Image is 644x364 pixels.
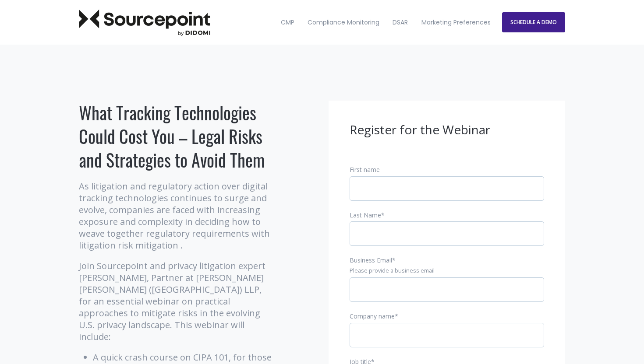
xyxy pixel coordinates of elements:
span: Company name [350,312,395,320]
p: Join Sourcepoint and privacy litigation expert [PERSON_NAME], Partner at [PERSON_NAME] [PERSON_NA... [79,260,274,343]
h1: What Tracking Technologies Could Cost You – Legal Risks and Strategies to Avoid Them [79,101,274,171]
img: Sourcepoint Logo Dark [79,9,210,36]
h3: Register for the Webinar [350,122,544,138]
a: SCHEDULE A DEMO [502,12,565,32]
span: Business Email [350,256,392,264]
a: Marketing Preferences [415,4,496,41]
a: CMP [275,4,300,41]
span: First name [350,165,380,174]
legend: Please provide a business email [350,267,544,275]
a: DSAR [387,4,414,41]
p: As litigation and regulatory action over digital tracking technologies continues to surge and evo... [79,180,274,251]
nav: Desktop navigation [275,4,496,41]
span: Last Name [350,211,381,219]
a: Compliance Monitoring [302,4,385,41]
